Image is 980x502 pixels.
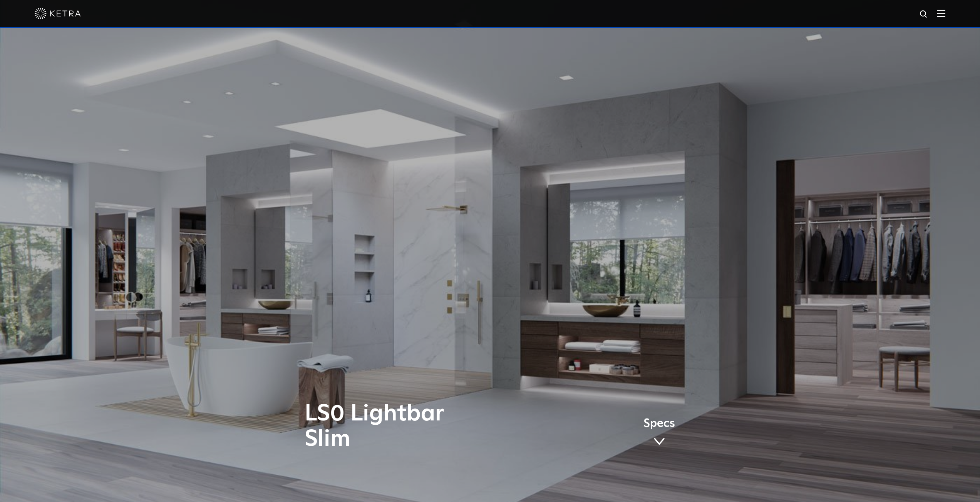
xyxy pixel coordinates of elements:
[643,418,675,429] span: Specs
[937,10,945,17] img: Hamburger%20Nav.svg
[35,8,81,19] img: ketra-logo-2019-white
[643,418,675,448] a: Specs
[305,401,522,452] h1: LS0 Lightbar Slim
[919,10,929,19] img: search icon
